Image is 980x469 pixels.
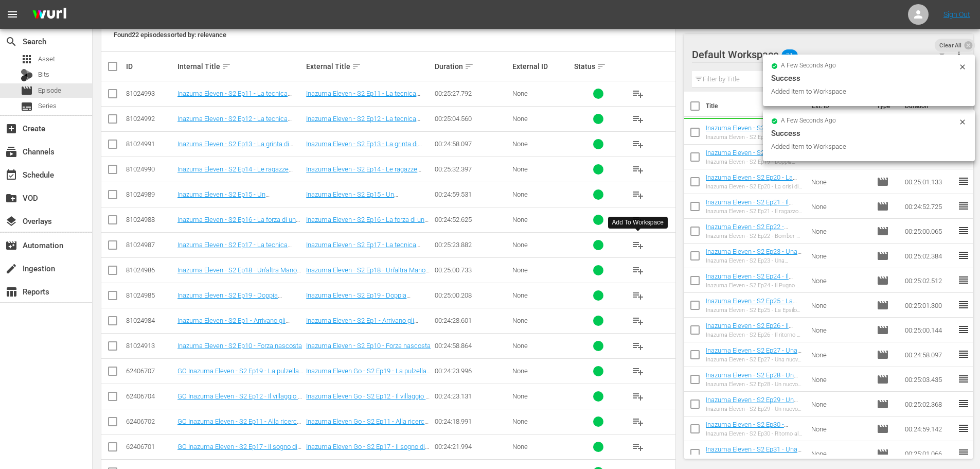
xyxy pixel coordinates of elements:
[435,418,509,425] div: 00:24:18.991
[632,163,644,176] span: playlist_add
[38,101,57,111] span: Series
[38,70,49,80] span: Bits
[957,274,970,286] span: reorder
[126,342,174,350] div: 81024913
[901,169,957,194] td: 00:25:01.133
[807,318,873,342] td: None
[807,268,873,293] td: None
[957,323,970,336] span: reorder
[807,416,873,441] td: None
[632,188,644,201] span: playlist_add
[877,373,889,386] span: Episode
[877,398,889,410] span: Episode
[512,266,571,274] div: None
[706,282,803,289] div: Inazuma Eleven - S2 Ep24 - Il Pugno di Giustizia
[957,348,970,360] span: reorder
[612,218,664,227] div: Add To Workspace
[957,249,970,262] span: reorder
[306,190,398,206] a: Inazuma Eleven - S2 Ep15 - Un allenamento straordinario
[435,60,509,73] div: Duration
[807,244,873,268] td: None
[435,241,509,249] div: 00:25:23.882
[512,190,571,198] div: None
[807,367,873,392] td: None
[512,165,571,173] div: None
[692,40,954,69] div: Default Workspace
[626,409,650,434] button: playlist_add
[807,392,873,416] td: None
[126,317,174,324] div: 81024984
[771,142,956,152] div: Added Item to Workspace
[177,342,302,350] a: Inazuma Eleven - S2 Ep10 - Forza nascosta
[632,88,644,100] span: playlist_add
[177,190,270,206] a: Inazuma Eleven - S2 Ep15 - Un allenamento straordinario
[512,291,571,299] div: None
[21,100,33,113] span: Series
[877,324,889,336] span: Episode
[5,239,17,252] span: Automation
[807,293,873,318] td: None
[626,81,650,106] button: playlist_add
[435,317,509,324] div: 00:24:28.601
[177,216,300,231] a: Inazuma Eleven - S2 Ep16 - La forza di una squadra
[706,183,803,190] div: Inazuma Eleven - S2 Ep20 - La crisi di Mark
[901,293,957,318] td: 00:25:01.300
[6,8,19,21] span: menu
[706,445,801,461] a: Inazuma Eleven - S2 Ep31 - Una squadra eccezionale!
[306,115,420,130] a: Inazuma Eleven - S2 Ep12 - La tecnica proibita (seconda parte)
[126,443,174,450] div: 62406701
[306,266,430,282] a: Inazuma Eleven - S2 Ep18 - Un'altra Mano del Colosso
[177,291,282,307] a: Inazuma Eleven - S2 Ep19 - Doppia personalità
[512,90,571,97] div: None
[706,124,788,140] a: Inazuma Eleven - S2 Ep18 - Un'altra Mano del Colosso
[901,416,957,441] td: 00:24:59.142
[126,90,174,97] div: 81024993
[512,443,571,450] div: None
[126,367,174,375] div: 62406707
[512,342,571,350] div: None
[177,115,292,130] a: Inazuma Eleven - S2 Ep12 - La tecnica proibita (seconda parte)
[877,349,889,361] span: Episode
[126,216,174,223] div: 81024988
[781,117,836,125] span: a few seconds ago
[435,115,509,123] div: 00:25:04.560
[306,90,420,105] a: Inazuma Eleven - S2 Ep11 - La tecnica proibita (prima parte)
[877,447,889,460] span: Episode
[957,224,970,237] span: reorder
[632,289,644,302] span: playlist_add
[626,283,650,308] button: playlist_add
[706,332,803,338] div: Inazuma Eleven - S2 Ep26 - Il ritorno di [PERSON_NAME]
[5,263,17,275] span: Ingestion
[706,233,803,239] div: Inazuma Eleven - S2 Ep22 - Bomber di Fuoco
[435,392,509,400] div: 00:24:23.131
[626,334,650,358] button: playlist_add
[706,297,797,312] a: Inazuma Eleven - S2 Ep25 - La Epsilon Plus!
[626,107,650,131] button: playlist_add
[807,169,873,194] td: None
[306,392,431,408] a: Inazuma Eleven Go - S2 Ep12 - Il villaggio di Nobunaga
[512,241,571,249] div: None
[901,342,957,367] td: 00:24:58.097
[957,422,970,435] span: reorder
[126,266,174,274] div: 81024986
[706,381,803,388] div: Inazuma Eleven - S2 Ep28 - Un nuovo compagno di squadra
[877,274,889,287] span: Episode
[177,90,292,105] a: Inazuma Eleven - S2 Ep11 - La tecnica proibita (prima parte)
[632,315,644,327] span: playlist_add
[706,430,803,437] div: Inazuma Eleven - S2 Ep30 - Ritorno alla [GEOGRAPHIC_DATA]
[957,373,970,385] span: reorder
[877,250,889,262] span: Episode
[626,258,650,283] button: playlist_add
[706,173,797,189] a: Inazuma Eleven - S2 Ep20 - La crisi di Mark
[512,392,571,400] div: None
[5,123,17,135] span: Create
[807,342,873,367] td: None
[901,194,957,219] td: 00:24:52.725
[626,132,650,157] button: playlist_add
[706,248,801,263] a: Inazuma Eleven - S2 Ep23 - Una questione di ritmo
[957,397,970,410] span: reorder
[126,62,174,71] div: ID
[626,157,650,182] button: playlist_add
[935,39,967,52] span: Clear All
[126,241,174,249] div: 81024987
